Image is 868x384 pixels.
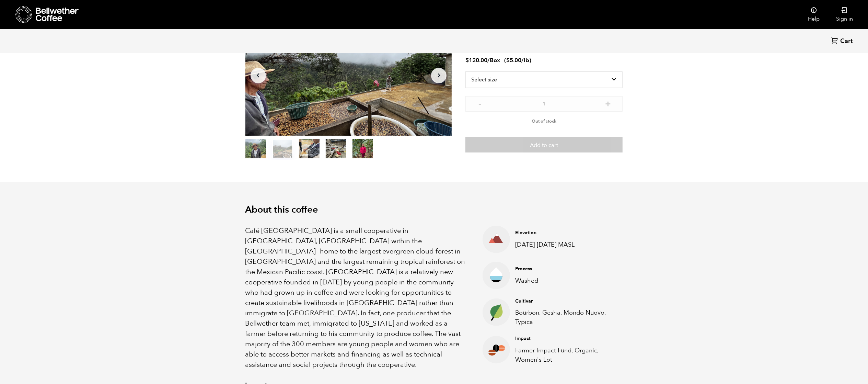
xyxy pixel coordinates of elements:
[604,100,612,106] button: +
[831,37,854,46] a: Cart
[476,100,484,106] button: -
[515,335,612,342] h4: Impact
[465,137,623,153] button: Add to cart
[515,229,612,236] h4: Elevation
[506,56,521,64] bdi: 5.00
[465,56,487,64] bdi: 120.00
[245,204,623,215] h2: About this coffee
[490,56,500,64] span: Box
[521,56,529,64] span: /lb
[532,118,556,124] span: Out of stock
[504,56,531,64] span: ( )
[515,240,612,249] p: [DATE]-[DATE] MASL
[506,56,510,64] span: $
[465,56,469,64] span: $
[515,308,612,327] p: Bourbon, Gesha, Mondo Nuovo, Typica
[487,56,490,64] span: /
[515,266,612,272] h4: Process
[515,298,612,305] h4: Cultivar
[245,226,466,370] p: Café [GEOGRAPHIC_DATA] is a small cooperative in [GEOGRAPHIC_DATA], [GEOGRAPHIC_DATA] within the ...
[515,276,612,285] p: Washed
[840,37,853,45] span: Cart
[515,346,612,364] p: Farmer Impact Fund, Organic, Women's Lot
